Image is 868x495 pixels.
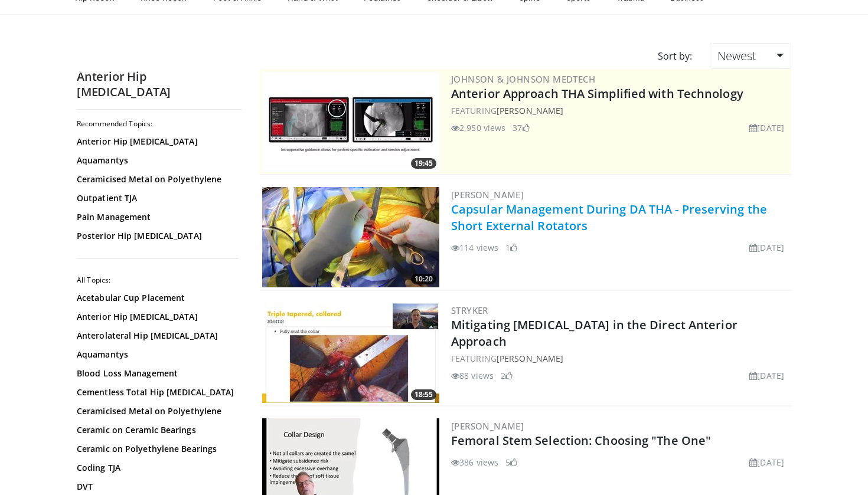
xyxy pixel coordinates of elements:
li: 5 [505,456,517,468]
span: Newest [717,48,756,64]
a: Stryker [451,304,488,316]
li: [DATE] [749,369,784,382]
li: [DATE] [749,122,784,134]
li: 37 [513,122,529,134]
a: [PERSON_NAME] [451,189,524,201]
a: Ceramic on Ceramic Bearings [77,424,236,436]
a: Ceramicised Metal on Polyethylene [77,405,236,417]
a: Anterior Hip [MEDICAL_DATA] [77,136,236,147]
div: FEATURING [451,104,789,117]
a: Anterior Hip [MEDICAL_DATA] [77,311,236,323]
img: 83d3b5cf-8293-489a-b6f6-96a1f50195cc.300x170_q85_crop-smart_upscale.jpg [262,187,439,287]
a: Anterolateral Hip [MEDICAL_DATA] [77,330,236,342]
a: Posterior Hip [MEDICAL_DATA] [77,230,236,242]
span: 10:20 [411,274,436,284]
h2: All Topics: [77,276,239,285]
li: 2,950 views [451,122,505,134]
a: Aquamantys [77,349,236,360]
a: Ceramic on Polyethylene Bearings [77,443,236,455]
li: 386 views [451,456,498,468]
span: 19:45 [411,158,436,169]
a: Blood Loss Management [77,368,236,379]
li: 114 views [451,241,498,254]
span: 18:55 [411,389,436,400]
a: 10:20 [262,187,439,287]
li: 2 [501,369,513,382]
h2: Recommended Topics: [77,119,239,129]
a: Outpatient TJA [77,192,236,204]
li: 88 views [451,369,494,382]
a: Anterior Approach THA Simplified with Technology [451,86,743,101]
li: 1 [505,241,517,254]
a: Aquamantys [77,155,236,166]
img: 6b74bb2b-472e-4d3e-b866-15df13bf8239.300x170_q85_crop-smart_upscale.jpg [262,303,439,403]
a: Acetabular Cup Placement [77,292,236,304]
a: 19:45 [262,71,439,172]
img: 06bb1c17-1231-4454-8f12-6191b0b3b81a.300x170_q85_crop-smart_upscale.jpg [262,71,439,172]
div: Sort by: [649,43,701,69]
a: DVT [77,481,236,493]
a: Cementless Total Hip [MEDICAL_DATA] [77,386,236,398]
a: Ceramicised Metal on Polyethylene [77,173,236,185]
h2: Anterior Hip [MEDICAL_DATA] [77,69,242,100]
a: Capsular Management During DA THA - Preserving the Short External Rotators [451,201,767,234]
a: 18:55 [262,303,439,403]
a: Mitigating [MEDICAL_DATA] in the Direct Anterior Approach [451,317,738,349]
a: [PERSON_NAME] [451,420,524,432]
div: FEATURING [451,352,789,365]
li: [DATE] [749,241,784,254]
a: [PERSON_NAME] [497,105,563,116]
a: Pain Management [77,211,236,223]
a: Johnson & Johnson MedTech [451,73,595,85]
a: [PERSON_NAME] [497,353,563,364]
a: Coding TJA [77,462,236,474]
a: Femoral Stem Selection: Choosing "The One" [451,432,711,448]
a: Newest [710,43,791,69]
li: [DATE] [749,456,784,468]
